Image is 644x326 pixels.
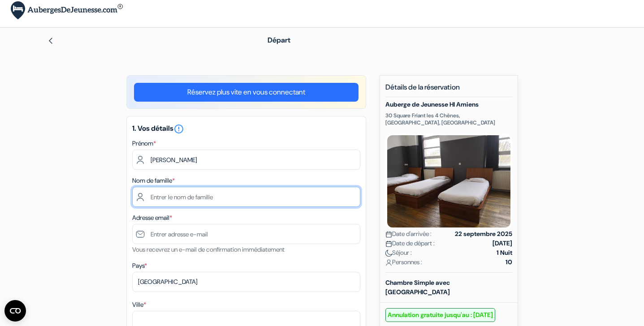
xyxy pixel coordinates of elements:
i: error_outline [173,124,184,134]
button: Ouvrir le widget CMP [4,300,26,322]
span: Date de départ : [385,239,435,248]
small: Vous recevrez un e-mail de confirmation immédiatement [132,245,285,253]
input: Entrer le nom de famille [132,187,360,207]
img: calendar.svg [385,231,392,238]
input: Entrez votre prénom [132,150,360,170]
label: Ville [132,300,146,309]
label: Nom de famille [132,176,175,185]
input: Entrer adresse e-mail [132,224,360,244]
label: Adresse email [132,213,172,223]
label: Pays [132,261,147,270]
img: AubergesDeJeunesse.com [11,1,123,20]
strong: [DATE] [493,239,512,248]
strong: 1 Nuit [497,248,512,257]
span: Date d'arrivée : [385,229,432,239]
h5: Auberge de Jeunesse HI Amiens [385,101,512,108]
span: Séjour : [385,248,412,257]
img: left_arrow.svg [47,37,54,44]
small: Annulation gratuite jusqu'au : [DATE] [385,308,495,322]
img: user_icon.svg [385,259,392,266]
h5: Détails de la réservation [385,83,512,97]
strong: 10 [506,257,512,267]
span: Personnes : [385,257,422,267]
span: Départ [268,35,290,45]
p: 30 Square Friant les 4 Chênes, [GEOGRAPHIC_DATA], [GEOGRAPHIC_DATA] [385,112,512,126]
img: moon.svg [385,250,392,257]
strong: 22 septembre 2025 [455,229,512,239]
a: Réservez plus vite en vous connectant [134,83,359,102]
label: Prénom [132,139,156,148]
a: error_outline [173,124,184,133]
img: calendar.svg [385,240,392,247]
h5: 1. Vos détails [132,124,360,134]
b: Chambre Simple avec [GEOGRAPHIC_DATA] [385,279,450,296]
